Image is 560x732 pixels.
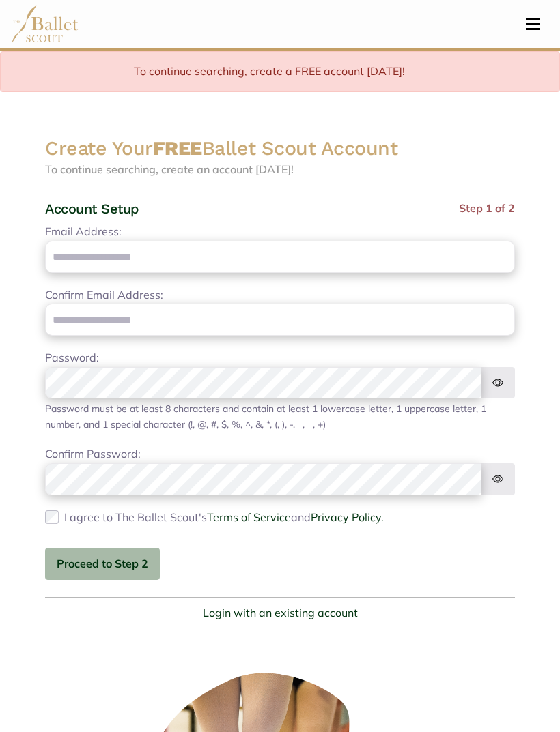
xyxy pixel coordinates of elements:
strong: FREE [153,136,202,160]
span: Step 1 of 2 [459,200,515,223]
div: Password must be at least 8 characters and contain at least 1 lowercase letter, 1 uppercase lette... [45,401,515,432]
span: To continue searching, create an account [DATE]! [45,162,294,176]
h2: Create Your Ballet Scout Account [45,136,515,161]
a: Login with an existing account [203,604,358,622]
button: Toggle navigation [517,18,549,31]
label: Password: [45,349,99,367]
label: Confirm Email Address: [45,287,163,304]
label: Email Address: [45,223,122,241]
a: Terms of Service [207,510,291,524]
label: Confirm Password: [45,445,141,463]
h4: Account Setup [45,200,139,218]
label: I agree to The Ballet Scout's and [64,509,384,527]
button: Proceed to Step 2 [45,548,160,580]
a: Privacy Policy. [311,510,384,524]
